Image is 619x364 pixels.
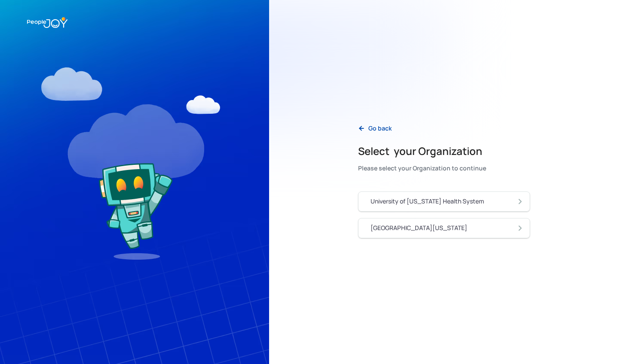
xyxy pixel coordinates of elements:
[371,224,467,232] div: [GEOGRAPHIC_DATA][US_STATE]
[358,191,530,212] a: University of [US_STATE] Health System
[358,218,530,238] a: [GEOGRAPHIC_DATA][US_STATE]
[358,162,486,174] div: Please select your Organization to continue
[368,124,392,133] div: Go back
[371,197,484,206] div: University of [US_STATE] Health System
[351,120,398,137] a: Go back
[358,144,486,158] h2: Select your Organization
